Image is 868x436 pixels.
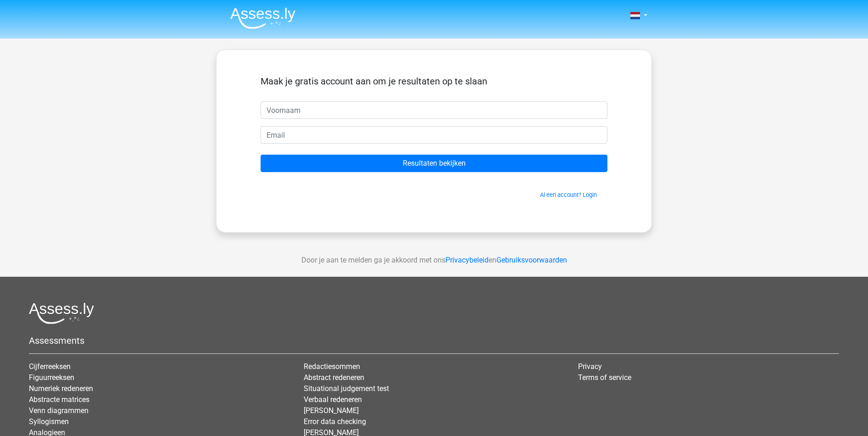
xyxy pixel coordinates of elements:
[29,406,89,415] a: Venn diagrammen
[304,373,364,382] a: Abstract redeneren
[29,384,93,393] a: Numeriek redeneren
[578,373,631,382] a: Terms of service
[29,362,71,371] a: Cijferreeksen
[261,76,607,87] h5: Maak je gratis account aan om je resultaten op te slaan
[304,362,360,371] a: Redactiesommen
[29,373,74,382] a: Figuurreeksen
[29,335,839,346] h5: Assessments
[29,302,94,324] img: Assessly logo
[540,191,597,198] a: Al een account? Login
[261,155,607,172] input: Resultaten bekijken
[578,362,602,371] a: Privacy
[304,395,362,404] a: Verbaal redeneren
[304,417,366,426] a: Error data checking
[304,384,389,393] a: Situational judgement test
[261,126,607,144] input: Email
[261,101,607,119] input: Voornaam
[304,406,359,415] a: [PERSON_NAME]
[230,7,295,29] img: Assessly
[445,256,489,264] a: Privacybeleid
[29,417,69,426] a: Syllogismen
[29,395,89,404] a: Abstracte matrices
[496,256,567,264] a: Gebruiksvoorwaarden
